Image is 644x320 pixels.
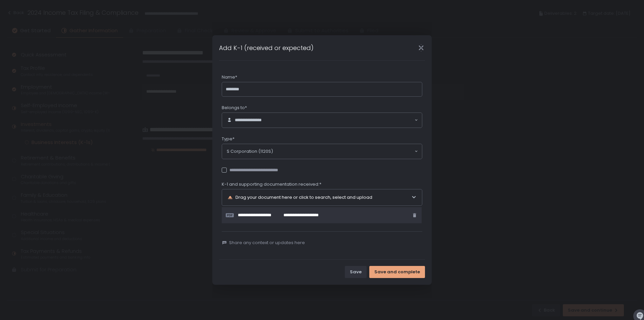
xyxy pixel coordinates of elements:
[222,181,321,187] span: K-1 and supporting documentation received:*
[222,113,422,128] div: Search for option
[229,240,305,246] span: Share any context or updates here
[410,44,432,52] div: Close
[350,269,362,275] div: Save
[269,117,414,124] input: Search for option
[273,148,414,155] input: Search for option
[345,266,367,278] button: Save
[222,136,234,142] span: Type*
[222,105,247,111] span: Belongs to*
[374,269,420,275] div: Save and complete
[222,74,237,80] span: Name*
[369,266,425,278] button: Save and complete
[227,148,273,155] span: S Corporation (1120S)
[219,43,314,52] h1: Add K-1 (received or expected)
[222,144,422,159] div: Search for option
